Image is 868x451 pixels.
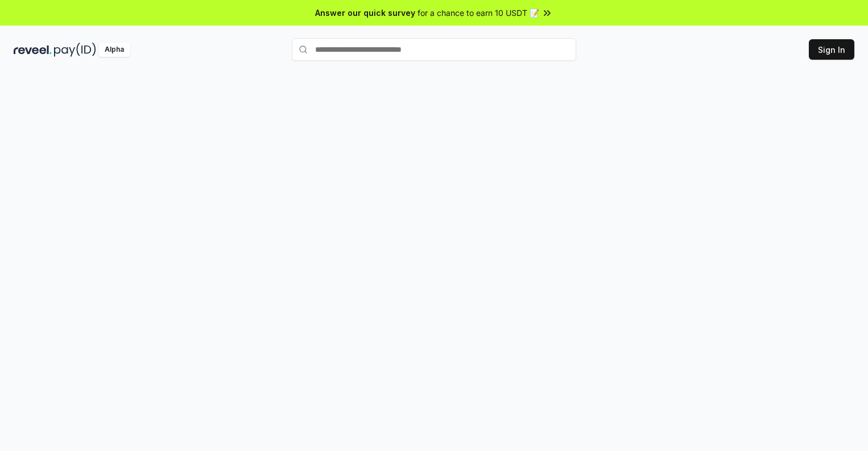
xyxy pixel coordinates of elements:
[315,7,415,19] span: Answer our quick survey
[809,39,854,60] button: Sign In
[418,7,539,19] span: for a chance to earn 10 USDT 📝
[14,43,52,57] img: reveel_dark
[98,43,130,57] div: Alpha
[54,43,96,57] img: pay_id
